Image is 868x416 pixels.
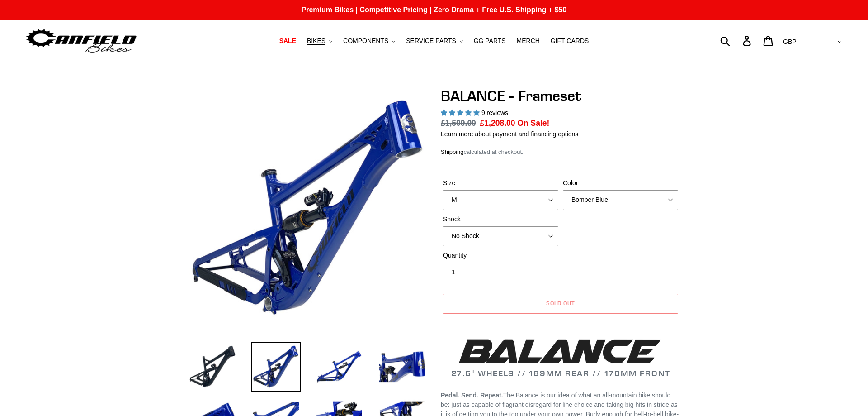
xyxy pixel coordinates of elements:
[546,300,575,306] span: Sold out
[443,215,558,224] label: Shock
[25,27,138,55] img: Canfield Bikes
[551,37,589,45] span: GIFT CARDS
[441,148,680,157] div: calculated at checkout.
[469,35,510,47] a: GG PARTS
[343,37,388,45] span: COMPONENTS
[474,37,506,45] span: GG PARTS
[725,31,748,51] input: Search
[512,35,544,47] a: MERCH
[275,35,301,47] a: SALE
[441,392,503,399] b: Pedal. Send. Repeat.
[302,35,337,47] button: BIKES
[441,119,476,128] s: £1,509.00
[406,37,456,45] span: SERVICE PARTS
[443,178,558,188] label: Size
[441,130,578,138] a: Learn more about payment and financing options
[517,117,549,129] span: On Sale!
[481,109,508,116] span: 9 reviews
[441,148,464,156] a: Shipping
[441,336,680,378] h2: 27.5" WHEELS // 169MM REAR // 170MM FRONT
[377,342,427,392] img: Load image into Gallery viewer, BALANCE - Frameset
[546,35,594,47] a: GIFT CARDS
[443,251,558,260] label: Quantity
[188,342,237,392] img: Load image into Gallery viewer, BALANCE - Frameset
[441,87,680,105] h1: BALANCE - Frameset
[314,342,364,392] img: Load image into Gallery viewer, BALANCE - Frameset
[279,37,296,45] span: SALE
[480,119,515,128] span: £1,208.00
[251,342,301,392] img: Load image into Gallery viewer, BALANCE - Frameset
[517,37,540,45] span: MERCH
[563,178,678,188] label: Color
[307,37,325,45] span: BIKES
[401,35,467,47] button: SERVICE PARTS
[441,109,481,116] span: 5.00 stars
[339,35,400,47] button: COMPONENTS
[443,294,678,314] button: Sold out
